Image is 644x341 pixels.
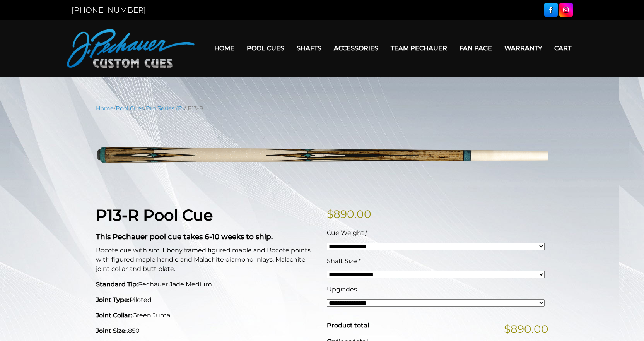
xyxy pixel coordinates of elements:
img: Pechauer Custom Cues [67,29,195,68]
a: Fan Page [453,38,498,58]
abbr: required [366,229,368,236]
bdi: 890.00 [327,207,371,221]
strong: Joint Collar: [96,312,132,319]
a: Pool Cues [241,38,290,58]
strong: P13-R Pool Cue [96,206,213,224]
p: Piloted [96,295,318,305]
img: P13-N.png [96,118,548,194]
span: $890.00 [504,321,548,337]
strong: This Pechauer pool cue takes 6-10 weeks to ship. [96,232,273,241]
span: Shaft Size [327,257,357,265]
a: Pool Cues [116,105,144,112]
a: Pro Series (R) [146,105,184,112]
span: Product total [327,322,369,329]
strong: Joint Type: [96,296,130,303]
a: Home [208,38,241,58]
nav: Breadcrumb [96,104,548,113]
a: Accessories [328,38,384,58]
strong: Joint Size: [96,327,127,334]
a: Team Pechauer [384,38,453,58]
strong: Standard Tip: [96,281,138,288]
p: Green Juma [96,311,318,320]
a: [PHONE_NUMBER] [72,5,146,15]
span: Cue Weight [327,229,364,236]
span: Upgrades [327,286,357,293]
a: Home [96,105,114,112]
a: Warranty [498,38,548,58]
abbr: required [359,257,361,265]
a: Shafts [290,38,328,58]
a: Cart [548,38,577,58]
span: $ [327,207,333,221]
p: Bocote cue with sim. Ebony framed figured maple and Bocote points with figured maple handle and M... [96,246,318,274]
p: .850 [96,326,318,336]
p: Pechauer Jade Medium [96,280,318,289]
